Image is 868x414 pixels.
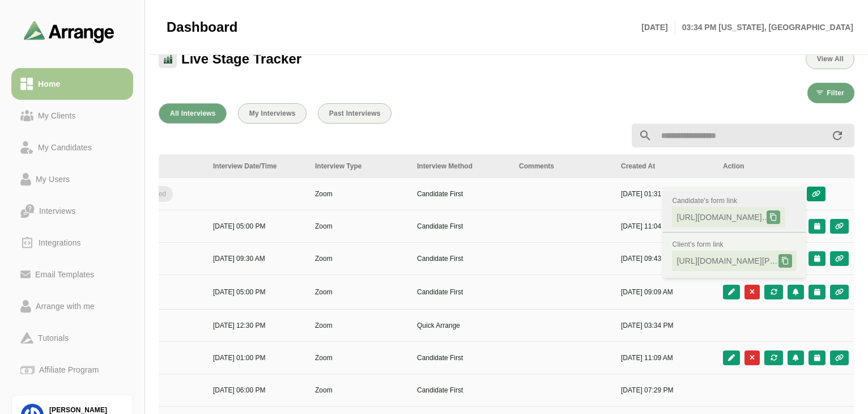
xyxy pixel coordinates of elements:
a: Arrange with me [11,290,133,322]
span: Filter [826,89,844,97]
div: Interview Date/Time [213,161,301,171]
div: Interview Type [315,161,403,171]
span: [URL][DOMAIN_NAME][PERSON_NAME].. [676,255,778,267]
a: Email Templates [11,259,133,290]
p: Quick Arrange [417,320,505,331]
p: Candidate First [417,254,505,264]
a: Tutorials [11,322,133,354]
p: Zoom [315,287,403,297]
p: Candidate First [417,221,505,231]
p: [DATE] 03:34 PM [621,320,709,331]
span: Client's form link [672,240,723,248]
p: [DATE] 01:00 PM [213,353,301,363]
p: [DATE] 11:04 AM [621,221,709,231]
p: Zoom [315,353,403,363]
div: Tutorials [33,331,73,345]
a: My Candidates [11,132,133,163]
div: Created At [621,161,709,171]
a: Home [11,68,133,100]
button: Filter [807,83,854,103]
span: Dashboard [167,19,237,36]
div: Affiliate Program [35,363,103,377]
p: [DATE] 06:00 PM [213,385,301,395]
span: Past Interviews [329,109,381,117]
div: Interview Method [417,161,505,171]
button: All Interviews [159,103,227,124]
div: Action [723,161,849,171]
p: Candidate First [417,385,505,395]
button: Past Interviews [318,103,392,124]
div: My Candidates [33,141,96,154]
div: My Users [31,172,74,186]
p: Zoom [315,320,403,331]
div: My Clients [33,109,80,122]
div: Home [33,77,65,91]
p: [DATE] 09:09 AM [621,287,709,297]
p: [DATE] 05:00 PM [213,287,301,297]
span: Candidate's form link [672,197,737,205]
p: [DATE] 07:29 PM [621,385,709,395]
div: Arrange with me [31,299,99,313]
a: My Users [11,163,133,195]
a: Affiliate Program [11,354,133,386]
img: arrangeai-name-small-logo.4d2b8aee.svg [24,20,114,43]
span: [URL][DOMAIN_NAME].. [676,212,767,223]
p: [DATE] 05:00 PM [213,221,301,231]
p: [DATE] 12:30 PM [213,320,301,331]
a: My Clients [11,100,133,132]
p: 03:34 PM [US_STATE], [GEOGRAPHIC_DATA] [675,20,853,34]
p: [DATE] 09:30 AM [213,254,301,264]
p: Zoom [315,385,403,395]
span: View All [816,55,844,63]
button: View All [806,49,854,69]
p: [DATE] [641,20,675,34]
i: appended action [831,129,844,142]
p: Zoom [315,254,403,264]
p: Candidate First [417,287,505,297]
p: [DATE] 01:31 PM [621,189,709,199]
a: Integrations [11,227,133,259]
span: My Interviews [249,109,296,117]
button: My Interviews [238,103,307,124]
p: [DATE] 11:09 AM [621,353,709,363]
span: All Interviews [169,109,216,117]
a: Interviews [11,195,133,227]
p: [DATE] 09:43 AM [621,254,709,264]
p: Zoom [315,221,403,231]
div: Comments [519,161,607,171]
div: Email Templates [31,268,99,281]
div: Integrations [34,236,86,250]
p: Candidate First [417,189,505,199]
span: Live Stage Tracker [181,50,301,67]
p: Candidate First [417,353,505,363]
div: Interviews [35,204,80,218]
p: Zoom [315,189,403,199]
